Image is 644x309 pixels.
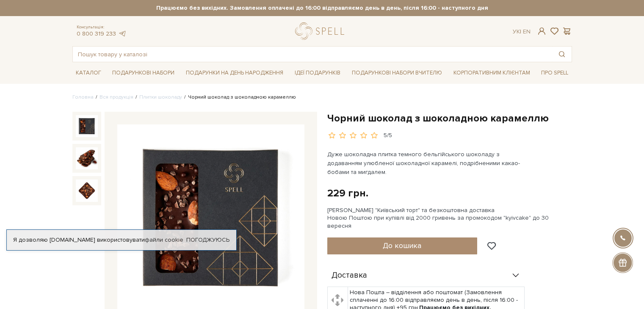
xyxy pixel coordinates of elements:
[139,94,182,100] a: Плитки шоколаду
[182,66,287,80] a: Подарунки на День народження
[72,4,572,12] strong: Працюємо без вихідних. Замовлення оплачені до 16:00 відправляємо день в день, після 16:00 - насту...
[73,47,552,62] input: Пошук товару у каталозі
[327,150,526,177] p: Дуже шоколадна плитка темного бельгійського шоколаду з додаванням улюбленої шоколадної карамелі, ...
[186,236,229,244] a: Погоджуюсь
[552,47,572,62] button: Пошук товару у каталозі
[513,28,531,36] div: Ук
[182,94,296,101] li: Чорний шоколад з шоколадною карамеллю
[76,147,98,169] img: Чорний шоколад з шоколадною карамеллю
[109,66,178,80] a: Подарункові набори
[72,94,94,100] a: Головна
[523,28,531,35] a: En
[77,30,116,37] a: 0 800 319 233
[327,112,572,125] h1: Чорний шоколад з шоколадною карамеллю
[327,187,368,200] div: 229 грн.
[145,236,183,243] a: файли cookie
[72,66,105,80] a: Каталог
[7,236,236,244] div: Я дозволяю [DOMAIN_NAME] використовувати
[520,28,521,35] span: |
[295,22,348,40] a: logo
[291,66,344,80] a: Ідеї подарунків
[327,207,572,230] div: [PERSON_NAME] "Київський торт" та безкоштовна доставка Новою Поштою при купівлі від 2000 гривень ...
[332,272,367,279] span: Доставка
[538,66,572,80] a: Про Spell
[76,179,98,201] img: Чорний шоколад з шоколадною карамеллю
[77,25,127,30] span: Консультація:
[383,241,421,250] span: До кошика
[450,66,533,80] a: Корпоративним клієнтам
[327,237,478,254] button: До кошика
[348,66,445,80] a: Подарункові набори Вчителю
[384,132,392,140] div: 5/5
[118,30,127,37] a: telegram
[76,115,98,137] img: Чорний шоколад з шоколадною карамеллю
[100,94,133,100] a: Вся продукція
